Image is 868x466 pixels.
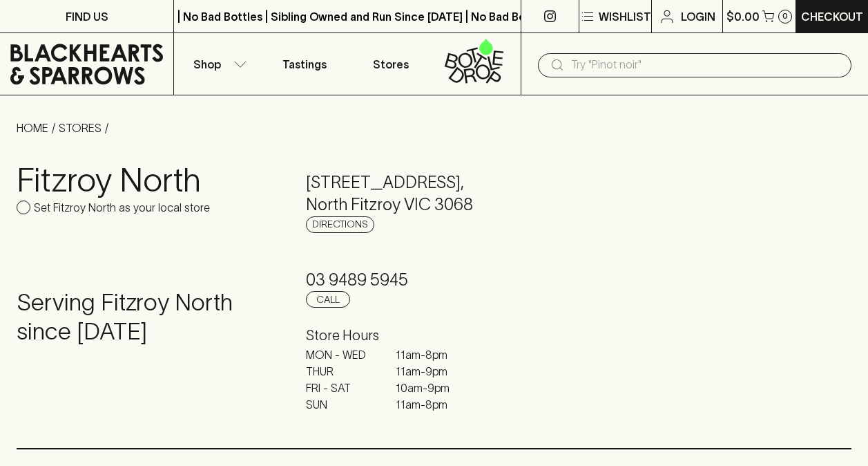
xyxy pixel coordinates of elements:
[306,269,562,291] h5: 03 9489 5945
[599,8,651,25] p: Wishlist
[17,288,273,346] h4: Serving Fitzroy North since [DATE]
[306,324,562,346] h6: Store Hours
[681,8,715,25] p: Login
[396,346,465,363] p: 11am - 8pm
[306,346,375,363] p: MON - WED
[396,396,465,413] p: 11am - 8pm
[306,216,374,233] a: Directions
[782,12,788,20] p: 0
[282,56,327,73] p: Tastings
[34,199,210,216] p: Set Fitzroy North as your local store
[174,33,260,95] button: Shop
[396,363,465,380] p: 11am - 9pm
[17,122,48,134] a: HOME
[17,160,273,199] h3: Fitzroy North
[726,8,760,25] p: $0.00
[306,380,375,396] p: FRI - SAT
[193,56,221,73] p: Shop
[801,8,863,25] p: Checkout
[396,380,465,396] p: 10am - 9pm
[59,122,102,134] a: STORES
[571,54,840,76] input: Try "Pinot noir"
[306,363,375,380] p: THUR
[66,8,108,25] p: FIND US
[306,291,350,308] a: Call
[306,396,375,413] p: SUN
[373,56,409,73] p: Stores
[347,33,434,95] a: Stores
[261,33,347,95] a: Tastings
[306,171,562,216] h5: [STREET_ADDRESS] , North Fitzroy VIC 3068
